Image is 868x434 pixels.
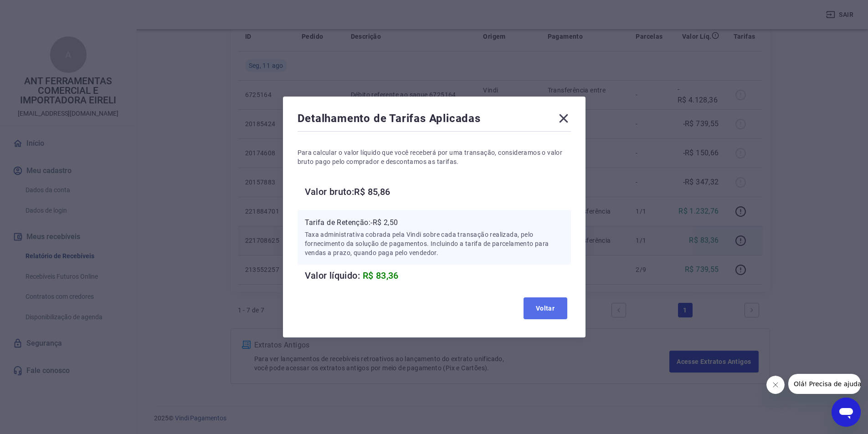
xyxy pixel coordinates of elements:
[298,148,571,166] p: Para calcular o valor líquido que você receberá por uma transação, consideramos o valor bruto pag...
[524,297,567,319] button: Voltar
[305,217,564,228] p: Tarifa de Retenção: -R$ 2,50
[766,376,785,394] iframe: Fechar mensagem
[298,111,571,129] div: Detalhamento de Tarifas Aplicadas
[832,398,861,427] iframe: Botão para abrir a janela de mensagens
[788,374,861,394] iframe: Mensagem da empresa
[363,270,399,281] span: R$ 83,36
[305,268,571,283] h6: Valor líquido:
[305,184,571,199] h6: Valor bruto: R$ 85,86
[5,6,77,14] span: Olá! Precisa de ajuda?
[305,230,564,257] p: Taxa administrativa cobrada pela Vindi sobre cada transação realizada, pelo fornecimento da soluç...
